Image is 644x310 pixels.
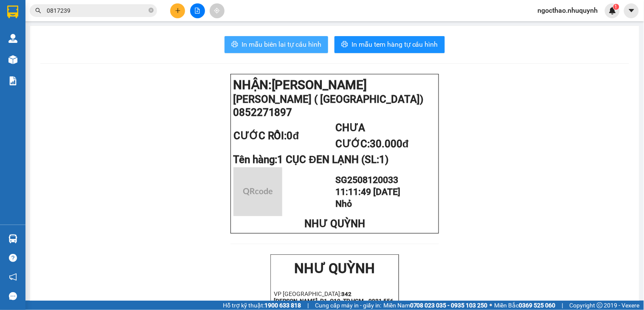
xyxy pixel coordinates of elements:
span: file-add [194,8,200,14]
button: plus [170,3,185,18]
span: Cung cấp máy in - giấy in: [315,301,381,310]
span: close-circle [149,7,154,15]
span: printer [231,41,238,49]
span: 0đ [287,130,299,142]
span: Miền Bắc [495,301,556,310]
strong: NHẬN: [233,78,367,92]
span: Nhỏ [335,198,352,209]
span: printer [341,41,348,49]
span: Miền Nam [383,301,488,310]
strong: 1900 633 818 [264,302,301,309]
img: warehouse-icon [8,55,17,64]
span: 30.000đ [370,138,409,150]
span: copyright [597,302,603,308]
span: 1) [379,154,388,166]
span: | [307,301,309,310]
span: message [9,292,17,300]
strong: 0708 023 035 - 0935 103 250 [410,302,488,309]
img: qr-code [233,167,282,216]
sup: 1 [613,4,619,10]
span: Hỗ trợ kỹ thuật: [223,301,301,310]
img: logo-vxr [7,6,18,18]
span: Tên hàng: [233,154,388,166]
span: SG2508120033 [335,175,398,185]
span: 1 [615,4,618,10]
img: icon-new-feature [609,7,616,14]
span: 1 CỤC ĐEN LẠNH (SL: [278,154,388,166]
span: caret-down [628,7,636,14]
button: file-add [190,3,205,18]
span: In mẫu biên lai tự cấu hình [242,39,321,50]
span: close-circle [149,8,154,13]
button: printerIn mẫu tem hàng tự cấu hình [335,36,445,53]
span: VP [PERSON_NAME]: [3,53,66,61]
strong: NHƯ QUỲNH [23,3,104,20]
input: Tìm tên, số ĐT hoặc mã đơn [47,6,147,15]
span: ngocthao.nhuquynh [531,5,605,16]
span: notification [9,273,17,281]
span: 0852271897 [233,107,292,118]
strong: 342 [PERSON_NAME], P1, Q10, TP.HCM - 0931 556 979 [3,32,123,51]
img: solution-icon [8,76,17,85]
img: warehouse-icon [8,234,17,243]
span: 11:11:49 [DATE] [335,186,400,197]
span: In mẫu tem hàng tự cấu hình [352,39,438,50]
span: question-circle [9,254,17,262]
span: [PERSON_NAME] ( [GEOGRAPHIC_DATA]) [233,93,424,105]
span: | [562,301,563,310]
span: search [35,8,41,14]
strong: NHƯ QUỲNH [295,260,375,276]
button: printerIn mẫu biên lai tự cấu hình [225,36,328,53]
button: aim [210,3,225,18]
p: VP [GEOGRAPHIC_DATA]: [3,31,124,51]
span: plus [175,8,181,14]
span: CHƯA CƯỚC: [335,122,409,150]
button: caret-down [624,3,639,18]
strong: 0369 525 060 [519,302,556,309]
span: NHƯ QUỲNH [304,218,365,230]
span: CƯỚC RỒI: [233,130,299,142]
img: warehouse-icon [8,34,17,43]
span: aim [214,8,220,14]
span: ⚪️ [490,304,492,307]
span: [PERSON_NAME] [272,78,367,92]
